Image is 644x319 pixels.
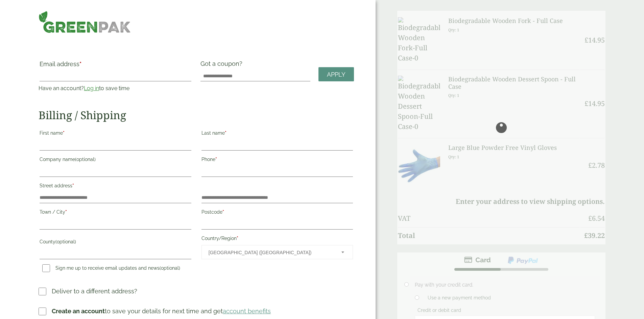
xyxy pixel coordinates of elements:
[84,85,99,91] a: Log in
[40,265,183,273] label: Sign me up to receive email updates and news
[55,239,76,244] span: (optional)
[40,155,191,166] label: Company name
[42,264,50,272] input: Sign me up to receive email updates and news(optional)
[215,157,217,162] abbr: required
[318,67,354,82] a: Apply
[209,245,332,260] span: United Kingdom (UK)
[39,84,192,92] p: Have an account? to save time
[40,181,191,192] label: Street address
[237,236,238,241] abbr: required
[63,130,65,136] abbr: required
[75,157,96,162] span: (optional)
[40,61,191,71] label: Email address
[65,209,67,215] abbr: required
[40,237,191,248] label: County
[160,265,180,271] span: (optional)
[40,207,191,219] label: Town / City
[225,130,226,136] abbr: required
[52,287,137,296] p: Deliver to a different address?
[201,128,353,140] label: Last name
[72,183,74,188] abbr: required
[79,60,81,68] abbr: required
[327,71,345,78] span: Apply
[39,109,354,122] h2: Billing / Shipping
[39,11,131,33] img: GreenPak Supplies
[52,308,105,315] strong: Create an account
[201,245,353,259] span: Country/Region
[40,128,191,140] label: First name
[201,207,353,219] label: Postcode
[201,155,353,166] label: Phone
[201,234,353,245] label: Country/Region
[200,60,245,71] label: Got a coupon?
[223,308,271,315] a: account benefits
[52,307,271,316] p: to save your details for next time and get
[222,209,224,215] abbr: required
